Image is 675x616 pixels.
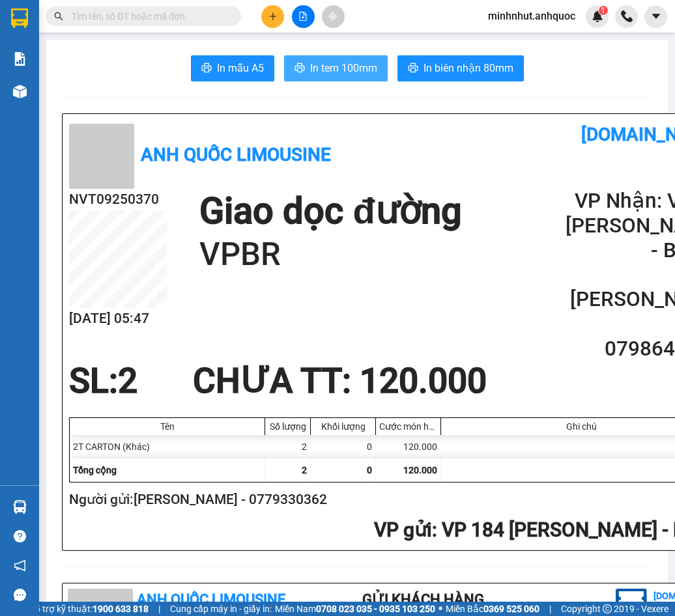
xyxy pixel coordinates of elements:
[644,5,667,28] button: caret-down
[379,421,437,432] div: Cước món hàng
[322,5,345,28] button: aim
[124,89,229,107] div: 0798648152
[185,361,495,400] div: CHƯA TT : 120.000
[478,8,586,24] span: minhnhut.anhquoc
[314,421,372,432] div: Khối lượng
[424,60,513,76] span: In biên nhận 80mm
[376,435,441,458] div: 120.000
[284,55,388,81] button: printerIn tem 100mm
[311,435,376,458] div: 0
[397,55,524,81] button: printerIn biên nhận 80mm
[367,465,372,475] span: 0
[11,58,115,74] div: [PERSON_NAME]
[158,602,160,616] span: |
[292,5,315,28] button: file-add
[650,10,662,22] span: caret-down
[141,144,331,165] b: Anh Quốc Limousine
[275,602,435,616] span: Miền Nam
[29,602,149,616] span: Hỗ trợ kỹ thuật:
[73,465,117,475] span: Tổng cộng
[11,11,115,58] div: VP 184 [PERSON_NAME] - HCM
[14,559,26,572] span: notification
[199,189,461,234] h1: Giao dọc đường
[268,12,278,21] span: plus
[11,74,115,92] div: 0779330362
[201,63,212,75] span: printer
[603,604,612,613] span: copyright
[70,435,265,458] div: 2T CARTON (Khác)
[601,6,605,15] span: 1
[261,5,284,28] button: plus
[316,604,435,614] strong: 0708 023 035 - 0935 103 250
[124,58,229,89] div: CHỊ [PERSON_NAME]
[362,591,484,608] b: Gửi khách hàng
[217,60,264,76] span: In mẫu A5
[54,12,63,21] span: search
[14,589,26,601] span: message
[93,604,149,614] strong: 1900 633 818
[69,189,167,210] h2: NVT09250370
[73,421,261,432] div: Tên
[374,518,432,541] span: VP gửi
[298,12,308,21] span: file-add
[69,361,118,401] span: SL:
[446,602,539,616] span: Miền Bắc
[294,63,305,75] span: printer
[599,6,608,15] sup: 1
[592,10,603,22] img: icon-new-feature
[13,52,27,66] img: solution-icon
[72,9,225,23] input: Tìm tên, số ĐT hoặc mã đơn
[137,591,285,608] b: Anh Quốc Limousine
[328,12,337,21] span: aim
[170,602,272,616] span: Cung cấp máy in - giấy in:
[124,11,229,58] div: VP 36 [PERSON_NAME] - Bà Rịa
[621,10,633,22] img: phone-icon
[199,234,461,275] h1: VPBR
[11,8,28,28] img: logo-vxr
[69,308,167,329] h2: [DATE] 05:47
[438,606,442,611] span: ⚪️
[268,421,307,432] div: Số lượng
[14,530,26,542] span: question-circle
[302,465,307,475] span: 2
[403,465,437,475] span: 120.000
[124,12,156,26] span: Nhận:
[13,500,27,514] img: warehouse-icon
[483,604,539,614] strong: 0369 525 060
[408,63,418,75] span: printer
[191,55,274,81] button: printerIn mẫu A5
[118,361,137,401] span: 2
[265,435,311,458] div: 2
[549,602,551,616] span: |
[310,60,377,76] span: In tem 100mm
[13,85,27,98] img: warehouse-icon
[11,12,31,26] span: Gửi:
